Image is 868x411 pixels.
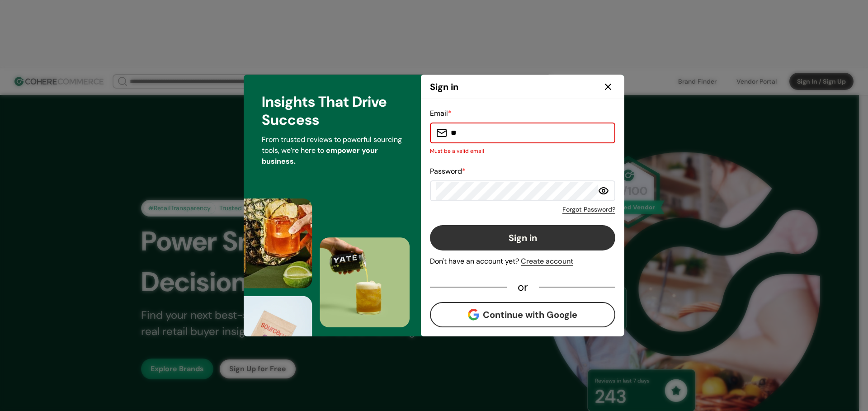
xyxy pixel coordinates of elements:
[507,283,539,291] div: or
[262,134,403,167] p: From trusted reviews to powerful sourcing tools, we’re here to
[430,225,615,250] button: Sign in
[430,256,615,267] div: Don't have an account yet?
[430,302,615,327] button: Continue with Google
[521,256,573,267] div: Create account
[562,205,615,214] a: Forgot Password?
[430,147,615,155] p: Must be a valid email
[430,109,452,118] label: Email
[430,80,458,94] h2: Sign in
[430,166,466,176] label: Password
[262,93,403,129] h3: Insights That Drive Success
